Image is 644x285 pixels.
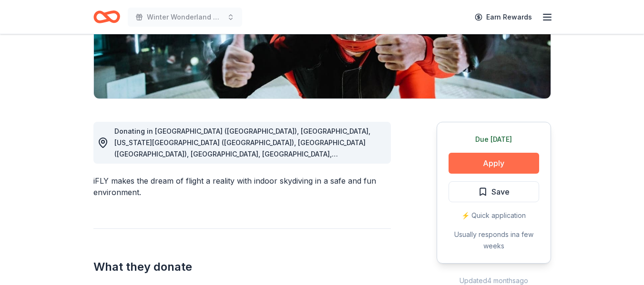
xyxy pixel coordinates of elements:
[114,127,374,284] span: Donating in [GEOGRAPHIC_DATA] ([GEOGRAPHIC_DATA]), [GEOGRAPHIC_DATA], [US_STATE][GEOGRAPHIC_DATA]...
[93,259,391,275] h2: What they donate
[449,134,539,145] div: Due [DATE]
[469,9,538,26] a: Earn Rewards
[449,181,539,202] button: Save
[93,6,120,28] a: Home
[449,210,539,221] div: ⚡️ Quick application
[93,175,391,198] div: iFLY makes the dream of flight a reality with indoor skydiving in a safe and fun environment.
[491,186,510,198] span: Save
[449,153,539,174] button: Apply
[147,11,223,23] span: Winter Wonderland Charity Gala
[128,8,242,27] button: Winter Wonderland Charity Gala
[449,229,539,252] div: Usually responds in a few weeks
